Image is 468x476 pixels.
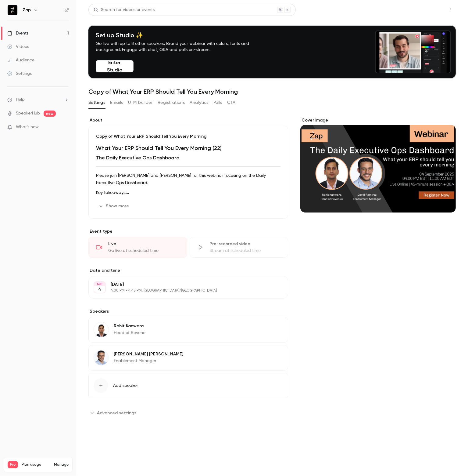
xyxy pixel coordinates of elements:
[96,172,280,187] p: Please join [PERSON_NAME] and [PERSON_NAME] for this webinar focusing on the Daily Executive Ops ...
[16,110,40,117] a: SpeakerHub
[114,323,145,329] p: Rohit Kanwara
[88,98,105,107] button: Settings
[16,124,39,130] span: What's new
[190,237,288,258] div: Pre-recorded videoStream at scheduled time
[88,117,288,123] label: About
[88,308,288,314] label: Speakers
[128,98,153,107] button: UTM builder
[417,4,441,16] button: Share
[110,98,123,107] button: Emails
[209,241,281,247] div: Pre-recorded video
[108,248,180,254] div: Go live at scheduled time
[209,248,281,254] div: Stream at scheduled time
[96,189,280,196] p: Key takeaways:
[88,228,288,234] p: Event type
[88,317,288,343] div: Rohit KanwaraRohit KanwaraHead of Revene
[111,282,256,288] p: [DATE]
[88,345,288,371] div: David Ramirez[PERSON_NAME] [PERSON_NAME]Enablement Manager
[96,31,263,39] h4: Set up Studio ✨
[22,462,50,467] span: Plan usage
[113,383,138,389] span: Add speaker
[300,117,456,123] label: Cover image
[108,241,180,247] div: Live
[88,237,187,258] div: LiveGo live at scheduled time
[227,98,235,107] button: CTA
[23,7,31,13] h6: Zap
[16,96,25,103] span: Help
[96,154,280,162] h2: The Daily Executive Ops Dashboard
[44,111,56,117] span: new
[94,351,109,365] img: David Ramirez
[54,462,69,467] a: Manage
[7,96,69,103] li: help-dropdown-opener
[7,44,29,50] div: Videos
[94,322,109,337] img: Rohit Kanwara
[7,57,34,63] div: Audience
[114,330,145,336] p: Head of Revene
[96,201,133,211] button: Show more
[88,408,140,418] button: Advanced settings
[158,98,185,107] button: Registrations
[88,373,288,398] button: Add speaker
[96,41,263,53] p: Go live with up to 8 other speakers. Brand your webinar with colors, fonts and background. Engage...
[190,98,209,107] button: Analytics
[114,351,183,357] p: [PERSON_NAME] [PERSON_NAME]
[96,60,134,72] button: Enter Studio
[114,358,183,364] p: Enablement Manager
[7,71,32,77] div: Settings
[62,125,69,130] iframe: Noticeable Trigger
[97,410,136,416] span: Advanced settings
[88,88,456,95] h1: Copy of What Your ERP Should Tell You Every Morning
[98,286,101,293] p: 4
[96,144,280,152] h1: What Your ERP Should Tell You Every Morning (22)
[213,98,222,107] button: Polls
[96,133,280,140] p: Copy of What Your ERP Should Tell You Every Morning
[94,282,105,286] div: SEP
[88,408,288,418] section: Advanced settings
[94,7,155,13] div: Search for videos or events
[7,30,28,36] div: Events
[111,288,256,293] p: 4:00 PM - 4:45 PM, [GEOGRAPHIC_DATA]/[GEOGRAPHIC_DATA]
[300,117,456,213] section: Cover image
[8,461,18,468] span: Pro
[8,5,17,15] img: Zap
[88,267,288,274] label: Date and time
